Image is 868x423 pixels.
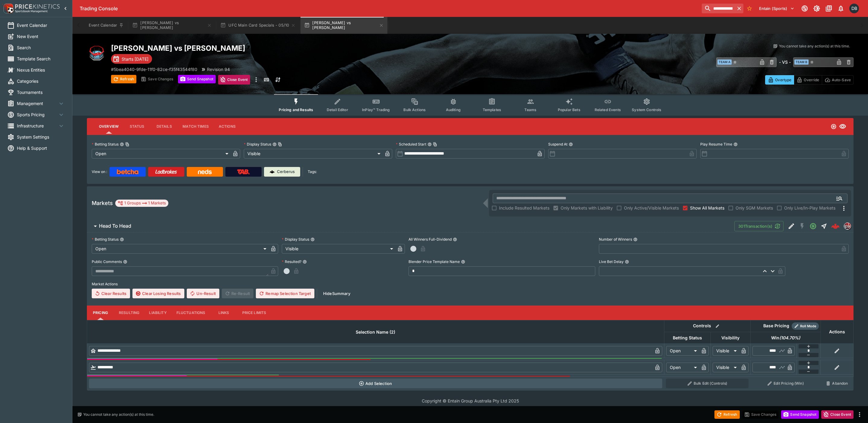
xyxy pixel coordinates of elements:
[118,200,166,207] div: 1 Groups 1 Markets
[279,107,313,112] span: Pricing and Results
[856,411,863,418] button: more
[15,10,48,13] img: Sportsbook Management
[277,169,295,175] p: Cerberus
[17,123,58,129] span: Infrastructure
[409,237,452,242] p: All Winners Full-Dividend
[122,56,148,62] p: Starts [DATE]
[17,100,58,107] span: Management
[123,260,127,264] button: Public Comments
[433,142,437,146] button: Copy To Clipboard
[734,221,784,231] button: 301Transaction(s)
[92,237,119,242] p: Betting Status
[123,119,151,134] button: Status
[428,142,432,146] button: Scheduled StartCopy To Clipboard
[835,3,846,14] button: Notifications
[834,193,845,204] button: Open
[844,223,851,229] img: pricekinetics
[831,222,840,230] div: f548e12b-7d3e-4276-a469-35329d2e2402
[761,322,792,330] div: Base Pricing
[798,324,819,329] span: Roll Mode
[308,167,317,177] label: Tags:
[327,107,348,112] span: Detail Editor
[87,306,114,320] button: Pricing
[809,223,817,230] svg: Open
[92,280,849,289] label: Market Actions
[666,334,709,341] span: Betting Status
[282,244,395,254] div: Visible
[745,4,754,13] button: No Bookmarks
[832,77,851,83] p: Auto-Save
[72,398,868,404] p: Copyright © Entain Group Australia Pty Ltd 2025
[125,142,129,146] button: Copy To Clipboard
[558,107,580,112] span: Popular Bets
[786,221,797,232] button: Edit Detail
[599,237,632,242] p: Number of Winners
[733,142,738,146] button: Play Resume Time
[253,75,260,85] button: more
[822,75,854,85] button: Auto-Save
[666,346,699,356] div: Open
[270,169,275,174] img: Cerberus
[717,59,732,65] span: Team A
[700,142,732,147] p: Play Resume Time
[714,322,721,330] button: Bulk edit
[111,43,482,53] h2: Copy To Clipboard
[483,107,501,112] span: Templates
[92,149,231,159] div: Open
[821,410,854,419] button: Close Event
[282,237,309,242] p: Display Status
[569,142,573,146] button: Suspend At
[755,4,798,13] button: Select Tenant
[274,94,666,116] div: Event type filters
[409,259,460,264] p: Blender Price Template Name
[207,66,230,72] p: Revision 94
[89,379,663,388] button: Add Selection
[310,237,315,242] button: Display Status
[83,412,154,417] p: You cannot take any action(s) at this time.
[87,43,106,63] img: mma.png
[715,334,746,341] span: Visibility
[633,237,637,242] button: Number of Winners
[151,119,178,134] button: Details
[349,328,402,336] span: Selection Name (2)
[453,237,457,242] button: All Winners Full-Dividend
[784,205,835,211] span: Only Live/In-Play Markets
[461,260,465,264] button: Blender Price Template Name
[844,223,851,230] div: pricekinetics
[92,259,122,264] p: Public Comments
[144,306,171,320] button: Liability
[92,244,269,254] div: Open
[172,306,210,320] button: Fluctuations
[117,169,138,174] img: Betcha
[847,2,861,15] button: Daniel Beswick
[85,17,127,34] button: Event Calendar
[736,205,773,211] span: Only SGM Markets
[92,200,113,207] h5: Markets
[237,169,250,174] img: TabNZ
[765,334,807,341] span: Win(104.70%)
[17,89,65,95] span: Tournaments
[799,3,810,14] button: Connected to PK
[499,205,549,211] span: Include Resulted Markets
[92,289,130,298] button: Clear Results
[548,142,568,147] p: Suspend At
[831,123,837,130] svg: Open
[17,56,65,62] span: Template Search
[664,320,750,332] th: Controls
[599,259,624,264] p: Live Bet Delay
[210,306,237,320] button: Links
[129,17,215,34] button: [PERSON_NAME] vs [PERSON_NAME]
[2,2,14,14] img: PriceKinetics Logo
[779,59,791,65] h6: - VS -
[282,259,301,264] p: Resulted?
[178,119,214,134] button: Match Times
[797,221,808,232] button: SGM Disabled
[752,379,819,388] button: Edit Pricing (Win)
[17,33,65,40] span: New Event
[714,410,740,419] button: Refresh
[15,4,60,9] img: PriceKinetics
[804,77,819,83] p: Override
[17,44,65,51] span: Search
[187,289,219,298] button: Un-Result
[840,205,847,212] svg: More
